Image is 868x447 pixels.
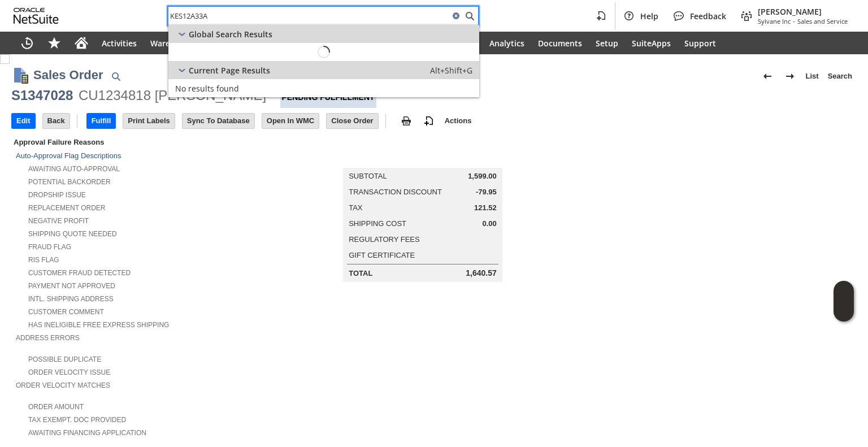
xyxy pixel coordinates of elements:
[95,32,144,54] a: Activities
[189,65,270,76] span: Current Page Results
[468,172,497,181] span: 1,599.00
[640,11,658,21] span: Help
[684,38,716,49] span: Support
[168,79,479,97] a: No results found
[440,116,476,125] a: Actions
[28,204,105,212] a: Replacement Order
[483,32,531,54] a: Analytics
[28,368,110,376] a: Order Velocity Issue
[834,302,854,322] span: Oracle Guided Learning Widget. To move around, please hold and drag
[349,188,442,196] a: Transaction Discount
[823,67,857,85] a: Search
[783,70,797,83] img: Next
[463,9,476,23] svg: Search
[28,416,126,424] a: Tax Exempt. Doc Provided
[400,114,413,128] img: print.svg
[33,66,103,84] h1: Sales Order
[12,114,35,128] input: Edit
[349,172,387,180] a: Subtotal
[489,38,524,49] span: Analytics
[343,150,502,168] caption: Summary
[102,38,137,49] span: Activities
[28,217,89,225] a: Negative Profit
[28,308,104,316] a: Customer Comment
[168,9,449,23] input: Search
[632,38,671,49] span: SuiteApps
[14,32,41,54] a: Recent Records
[531,32,589,54] a: Documents
[109,70,123,83] img: Quick Find
[28,429,146,437] a: Awaiting Financing Application
[761,70,774,83] img: Previous
[28,243,71,251] a: Fraud Flag
[11,136,289,149] div: Approval Failure Reasons
[189,29,272,40] span: Global Search Results
[466,268,497,278] span: 1,640.57
[797,17,848,25] span: Sales and Service
[87,114,116,128] input: Fulfill
[28,282,115,290] a: Payment not approved
[625,32,678,54] a: SuiteApps
[79,86,266,105] div: CU1234818 [PERSON_NAME]
[144,32,201,54] a: Warehouse
[834,281,854,322] iframe: Click here to launch Oracle Guided Learning Help Panel
[589,32,625,54] a: Setup
[28,230,117,238] a: Shipping Quote Needed
[47,36,61,50] svg: Shortcuts
[150,38,194,49] span: Warehouse
[28,295,114,303] a: Intl. Shipping Address
[349,203,362,212] a: Tax
[596,38,618,49] span: Setup
[14,8,59,24] svg: logo
[315,43,333,62] svg: Loading
[690,11,726,21] span: Feedback
[482,219,496,228] span: 0.00
[43,114,70,128] input: Back
[476,188,497,197] span: -79.95
[422,114,436,128] img: add-record.svg
[20,36,34,50] svg: Recent Records
[28,403,84,411] a: Order Amount
[16,334,80,342] a: Address Errors
[28,321,169,329] a: Has Ineligible Free Express Shipping
[28,191,86,199] a: Dropship Issue
[280,86,376,108] div: Pending Fulfillment
[16,381,110,389] a: Order Velocity Matches
[327,114,377,128] input: Close Order
[75,36,88,50] svg: Home
[28,256,59,264] a: RIS flag
[801,67,823,85] a: List
[758,17,791,25] span: Sylvane Inc
[175,83,239,94] span: No results found
[28,165,120,173] a: Awaiting Auto-Approval
[349,269,372,277] a: Total
[538,38,582,49] span: Documents
[28,355,101,363] a: Possible Duplicate
[183,114,254,128] input: Sync To Database
[349,235,419,244] a: Regulatory Fees
[678,32,723,54] a: Support
[430,65,472,76] span: Alt+Shift+G
[123,114,174,128] input: Print Labels
[28,178,111,186] a: Potential Backorder
[28,269,131,277] a: Customer Fraud Detected
[262,114,319,128] input: Open In WMC
[793,17,795,25] span: -
[11,86,73,105] div: S1347028
[41,32,68,54] div: Shortcuts
[68,32,95,54] a: Home
[474,203,497,212] span: 121.52
[349,251,415,259] a: Gift Certificate
[349,219,406,228] a: Shipping Cost
[16,151,121,160] a: Auto-Approval Flag Descriptions
[758,6,848,17] span: [PERSON_NAME]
